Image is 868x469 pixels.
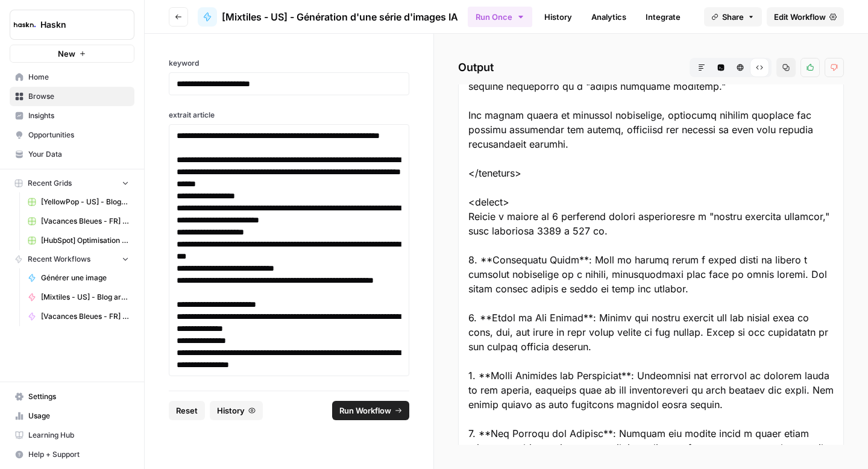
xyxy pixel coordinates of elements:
[10,250,134,268] button: Recent Workflows
[41,311,129,322] span: [Vacances Bleues - FR] Pages refonte sites hôtels - [GEOGRAPHIC_DATA]
[28,110,129,121] span: Insights
[41,292,129,303] span: [Mixtiles - US] - Blog articles
[169,401,205,420] button: Reset
[28,149,129,160] span: Your Data
[41,197,129,207] span: [YellowPop - US] - Blog Articles - 1000 words
[58,48,75,60] span: New
[537,7,579,27] a: History
[169,110,409,121] label: extrait article
[22,231,134,250] a: [HubSpot] Optimisation - Articles de blog (V2) Grid
[22,288,134,307] a: [Mixtiles - US] - Blog articles
[10,10,134,40] button: Workspace: Haskn
[10,125,134,145] a: Opportunities
[10,145,134,164] a: Your Data
[41,216,129,227] span: [Vacances Bleues - FR] Pages refonte sites hôtels - [GEOGRAPHIC_DATA]
[10,68,134,87] a: Home
[22,268,134,288] a: Générer une image
[22,307,134,326] a: [Vacances Bleues - FR] Pages refonte sites hôtels - [GEOGRAPHIC_DATA]
[28,91,129,102] span: Browse
[638,7,688,27] a: Integrate
[10,387,134,406] a: Settings
[22,212,134,231] a: [Vacances Bleues - FR] Pages refonte sites hôtels - [GEOGRAPHIC_DATA]
[14,14,36,36] img: Haskn Logo
[584,7,634,27] a: Analytics
[10,406,134,426] a: Usage
[458,58,844,77] h2: Output
[169,58,409,69] label: keyword
[722,11,744,23] span: Share
[339,404,391,417] span: Run Workflow
[468,7,532,27] button: Run Once
[41,235,129,246] span: [HubSpot] Optimisation - Articles de blog (V2) Grid
[28,391,129,402] span: Settings
[41,272,129,283] span: Générer une image
[28,449,129,460] span: Help + Support
[198,7,458,27] a: [Mixtiles - US] - Génération d'une série d'images IA
[176,404,198,417] span: Reset
[10,174,134,192] button: Recent Grids
[40,19,113,31] span: Haskn
[10,426,134,445] a: Learning Hub
[22,192,134,212] a: [YellowPop - US] - Blog Articles - 1000 words
[222,10,458,24] span: [Mixtiles - US] - Génération d'une série d'images IA
[28,411,129,421] span: Usage
[774,11,826,23] span: Edit Workflow
[28,72,129,83] span: Home
[767,7,844,27] a: Edit Workflow
[10,106,134,125] a: Insights
[210,401,263,420] button: History
[28,178,72,189] span: Recent Grids
[10,45,134,63] button: New
[332,401,409,420] button: Run Workflow
[28,430,129,441] span: Learning Hub
[10,87,134,106] a: Browse
[704,7,762,27] button: Share
[28,130,129,140] span: Opportunities
[28,254,90,265] span: Recent Workflows
[217,404,245,417] span: History
[10,445,134,464] button: Help + Support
